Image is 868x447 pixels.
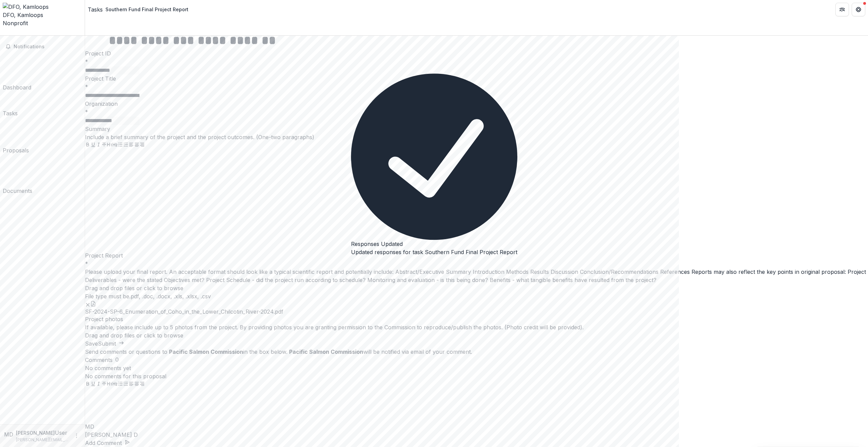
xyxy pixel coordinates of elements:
[85,284,183,292] p: Drag and drop files or
[3,41,82,52] button: Notifications
[85,142,90,147] button: Bold
[129,142,134,147] button: Align Left
[118,381,123,386] button: Bullet List
[112,142,118,147] button: Heading 2
[16,437,70,443] p: [PERSON_NAME][EMAIL_ADDRESS][PERSON_NAME][DOMAIN_NAME]
[3,120,29,154] a: Proposals
[85,348,868,356] div: Send comments or questions to in the box below. will be notified via email of your comment.
[134,381,139,386] button: Align Center
[3,146,29,154] div: Proposals
[107,142,112,147] button: Heading 1
[105,6,188,13] div: Southern Fund Final Project Report
[96,381,101,386] button: Italicize
[90,142,96,147] button: Underline
[85,268,868,284] div: Please upload your final report. An acceptable format should look like a typical scientific repor...
[289,348,363,355] strong: Pacific Salmon Commission
[85,315,868,323] p: Project photos
[88,4,191,14] nav: breadcrumb
[3,94,18,117] a: Tasks
[3,157,32,195] a: Documents
[85,439,130,447] button: Add Comment
[85,74,868,83] p: Project Title
[101,142,107,147] button: Strike
[112,381,118,386] button: Heading 2
[96,142,101,147] button: Italicize
[14,44,79,50] span: Notifications
[85,323,868,331] div: If available, please include up to 5 photos from the project. By providing photos you are grantin...
[85,381,90,386] button: Bold
[129,381,134,386] button: Align Left
[85,431,868,439] p: [PERSON_NAME] D
[85,331,183,340] p: Drag and drop files or
[85,100,868,108] p: Organization
[3,83,31,92] div: Dashboard
[85,340,98,348] button: Save
[123,142,129,147] button: Ordered List
[144,332,183,339] span: click to browse
[115,357,119,363] span: 0
[55,429,67,437] p: User
[3,11,82,19] div: DFO, Kamloops
[16,429,55,436] p: [PERSON_NAME]
[169,348,243,355] strong: Pacific Salmon Commission
[88,5,103,14] a: Tasks
[85,125,868,133] p: Summary
[3,3,82,11] img: DFO, Kamloops
[85,251,868,260] p: Project Report
[139,142,145,147] button: Align Right
[3,187,32,195] div: Documents
[85,300,90,309] button: Remove File
[85,364,868,372] p: No comments yet
[85,133,868,141] div: Include a brief summary of the project and the project outcomes. (One-two paragraphs)
[85,49,868,57] p: Project ID
[134,142,139,147] button: Align Center
[85,372,868,380] p: No comments for this proposal
[85,292,868,300] p: File type must be .pdf, .doc, .docx, .xls, .xlsx, .csv
[72,432,81,440] button: More
[85,423,868,431] div: Morgan Dunne
[3,55,31,92] a: Dashboard
[835,3,849,16] button: Partners
[3,20,28,27] span: Nonprofit
[144,285,183,292] span: click to browse
[123,381,129,386] button: Ordered List
[85,309,283,315] span: SF-2024-SP-6_Enumeration_of_Coho_in_the_Lower_Chilcotin_River-2024.pdf
[98,340,124,348] button: Submit
[85,300,283,315] div: Remove FileSF-2024-SP-6_Enumeration_of_Coho_in_the_Lower_Chilcotin_River-2024.pdf
[107,381,112,386] button: Heading 1
[3,109,18,117] div: Tasks
[852,3,865,16] button: Get Help
[101,381,107,386] button: Strike
[85,356,113,364] h2: Comments
[118,142,123,147] button: Bullet List
[4,430,13,438] div: Morgan Dunne
[90,381,96,386] button: Underline
[139,381,145,386] button: Align Right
